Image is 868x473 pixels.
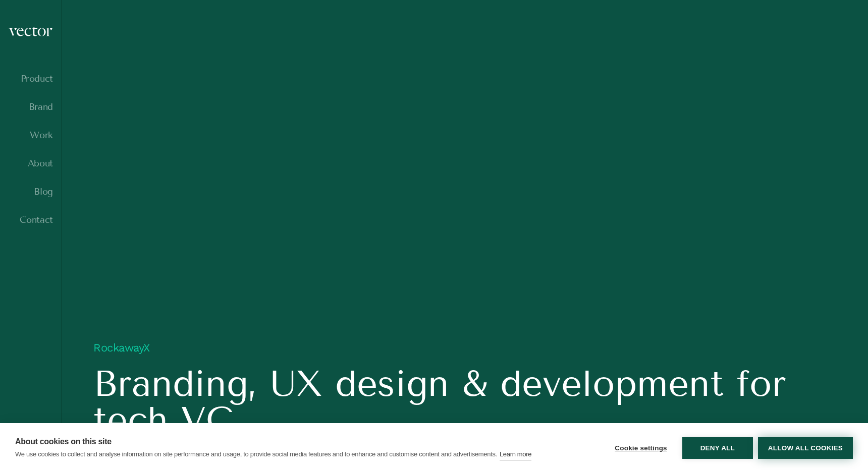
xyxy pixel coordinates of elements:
strong: About cookies on this site [15,437,112,446]
a: About [8,158,53,168]
h5: Branding, UX design & development for tech VC [93,366,836,438]
a: Product [8,74,53,84]
button: Cookie settings [605,437,677,459]
button: Allow all cookies [758,437,853,459]
button: Deny all [682,437,753,459]
a: Contact [8,215,53,225]
a: Work [8,130,53,140]
h6: RockawayX [93,342,836,353]
a: Learn more [500,449,531,460]
p: We use cookies to collect and analyse information on site performance and usage, to provide socia... [15,450,497,458]
a: Blog [8,187,53,197]
a: Brand [8,102,53,112]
